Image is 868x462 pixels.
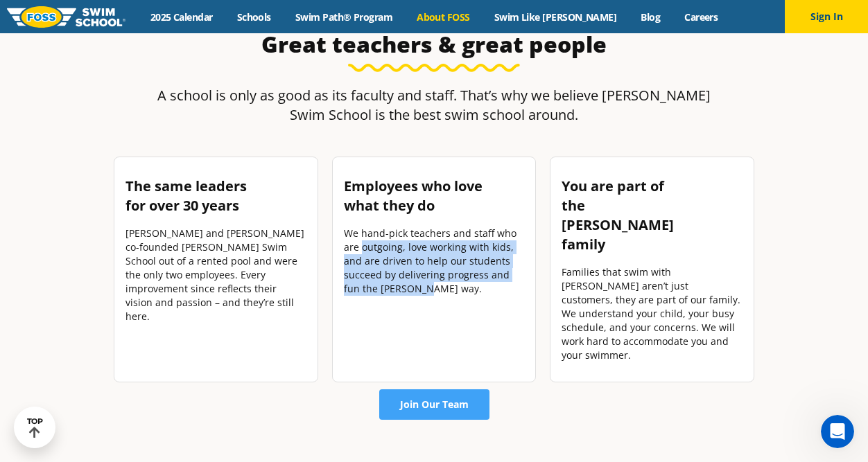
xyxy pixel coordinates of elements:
b: The same leaders for over 30 years [125,177,247,215]
b: Employees who love what they do [344,177,483,215]
a: About FOSS [405,10,483,24]
iframe: Intercom live chat [821,415,854,448]
div: TOP [27,417,43,438]
p: We hand-pick teachers and staff who are outgoing, love working with kids, and are driven to help ... [344,226,525,296]
a: Swim Like [PERSON_NAME] [482,10,629,24]
a: Blog [629,10,672,24]
h3: Great teachers & great people [107,30,761,58]
span: Join Our Team [400,400,469,409]
strong: You are part of the [PERSON_NAME] family [562,177,674,254]
div: Families that swim with [PERSON_NAME] aren’t just customers, they are part of our family. We unde... [562,265,743,362]
a: 2025 Calendar [138,10,225,24]
img: FOSS Swim School Logo [7,6,125,28]
a: Schools [225,10,283,24]
a: Swim Path® Program [283,10,404,24]
p: [PERSON_NAME] and [PERSON_NAME] co-founded [PERSON_NAME] Swim School out of a rented pool and wer... [125,226,306,323]
p: A school is only as good as its faculty and staff. That’s why we believe [PERSON_NAME] Swim Schoo... [152,86,716,125]
a: Join Our Team [379,389,489,420]
a: Careers [672,10,730,24]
